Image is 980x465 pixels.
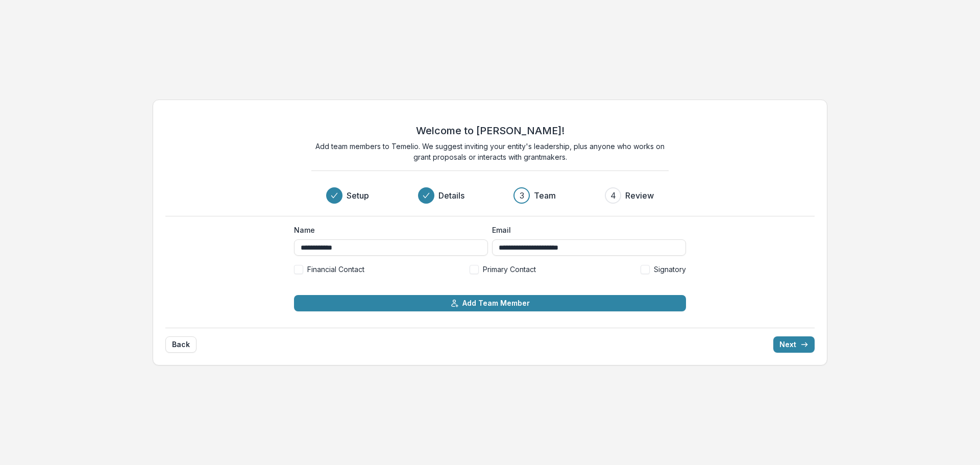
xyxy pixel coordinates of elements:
span: Financial Contact [307,264,364,275]
div: Progress [326,187,654,204]
span: Primary Contact [483,264,536,275]
span: Signatory [654,264,686,275]
p: Add team members to Temelio. We suggest inviting your entity's leadership, plus anyone who works ... [311,141,669,162]
button: Back [165,336,197,353]
h3: Details [438,189,464,202]
button: Next [773,336,815,353]
div: 4 [610,189,616,202]
button: Add Team Member [294,295,686,311]
label: Email [492,225,680,235]
label: Name [294,225,482,235]
h2: Welcome to [PERSON_NAME]! [416,125,565,137]
div: 3 [520,189,524,202]
h3: Team [534,189,556,202]
h3: Setup [347,189,369,202]
h3: Review [625,189,654,202]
